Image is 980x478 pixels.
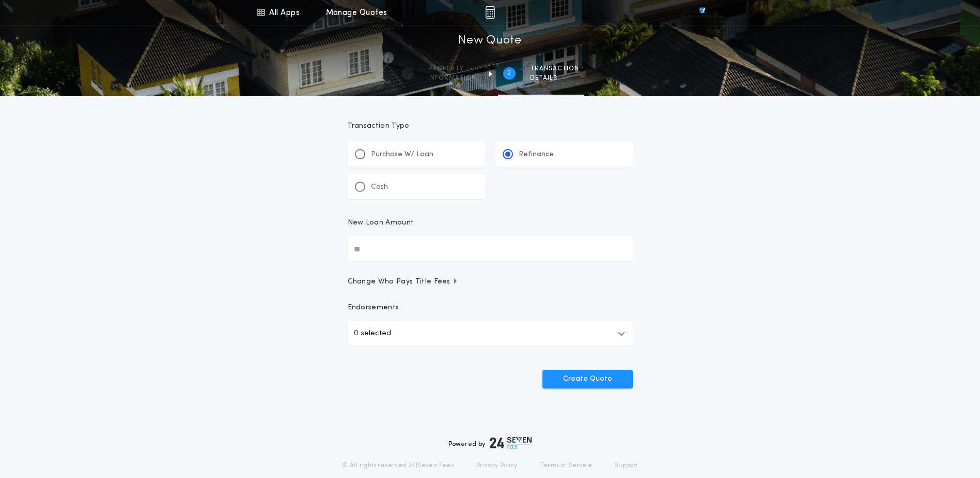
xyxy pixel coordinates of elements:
[540,461,592,470] a: Terms of Service
[530,65,579,73] span: Transaction
[348,121,633,131] p: Transaction Type
[348,303,633,313] p: Endorsements
[428,65,476,73] span: Property
[519,150,554,160] p: Refinance
[458,33,521,49] h1: New Quote
[342,461,454,470] p: © All rights reserved. 24|Seven Fees
[348,236,633,261] input: New Loan Amount
[448,437,532,449] div: Powered by
[348,277,633,287] button: Change Who Pays Title Fees
[507,69,511,78] h2: 2
[476,461,518,470] a: Privacy Policy
[615,461,638,470] a: Support
[428,74,476,82] span: information
[371,150,433,160] p: Purchase W/ Loan
[348,218,414,228] p: New Loan Amount
[680,7,724,18] img: vs-icon
[348,277,459,287] span: Change Who Pays Title Fees
[530,74,579,82] span: details
[542,370,633,389] button: Create Quote
[354,327,391,340] p: 0 selected
[490,437,532,449] img: logo
[348,321,633,346] button: 0 selected
[485,6,495,19] img: img
[371,182,388,192] p: Cash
